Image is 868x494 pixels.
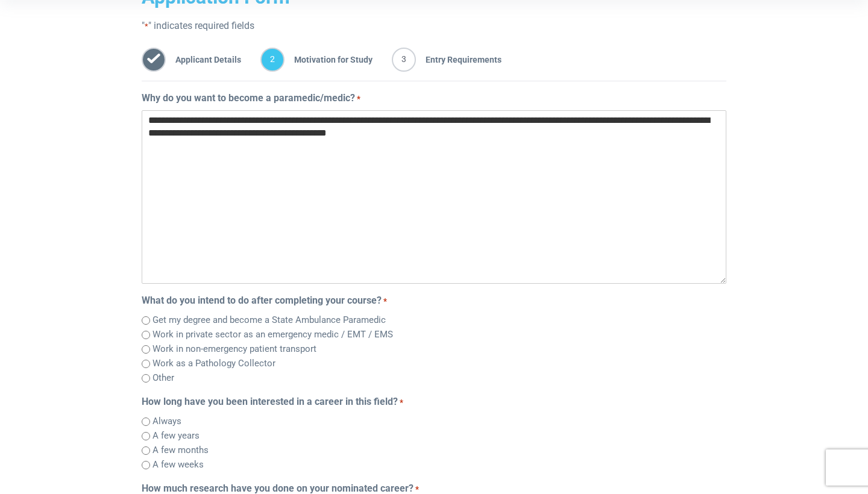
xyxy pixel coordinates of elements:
[153,328,393,342] label: Work in private sector as an emergency medic / EMT / EMS
[153,342,316,356] label: Work in non-emergency patient transport
[153,313,386,327] label: Get my degree and become a State Ambulance Paramedic
[153,414,181,428] label: Always
[153,429,200,443] label: A few years
[142,19,726,33] p: " " indicates required fields
[166,48,241,72] span: Applicant Details
[416,48,502,72] span: Entry Requirements
[142,48,166,72] span: 1
[142,293,726,308] legend: What do you intend to do after completing your course?
[153,371,174,385] label: Other
[142,395,726,409] legend: How long have you been interested in a career in this field?
[153,458,204,472] label: A few weeks
[285,48,373,72] span: Motivation for Study
[153,357,275,370] label: Work as a Pathology Collector
[142,91,360,105] label: Why do you want to become a paramedic/medic?
[153,443,209,457] label: A few months
[260,48,285,72] span: 2
[392,48,416,72] span: 3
